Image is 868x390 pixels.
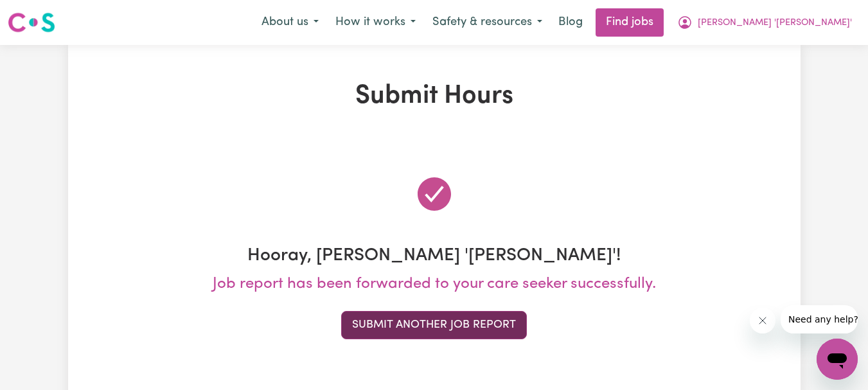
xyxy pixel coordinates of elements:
img: Careseekers logo [8,11,55,34]
a: Blog [551,8,590,37]
p: Job report has been forwarded to your care seeker successfully. [76,272,793,296]
span: [PERSON_NAME] '[PERSON_NAME]' [698,16,852,30]
span: Need any help? [8,9,78,19]
button: My Account [669,9,860,36]
h3: Hooray, [PERSON_NAME] '[PERSON_NAME]'! [76,245,793,267]
iframe: Button to launch messaging window [817,339,858,380]
a: Find jobs [596,8,664,37]
button: About us [253,9,327,36]
button: How it works [327,9,424,36]
button: Safety & resources [424,9,551,36]
h1: Submit Hours [76,81,793,112]
iframe: Close message [750,308,775,333]
a: Careseekers logo [8,8,55,37]
iframe: Message from company [781,305,858,333]
button: Submit Another Job Report [341,311,527,339]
